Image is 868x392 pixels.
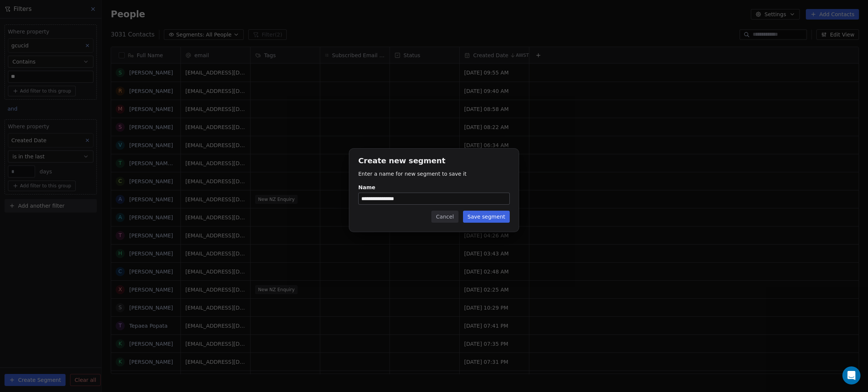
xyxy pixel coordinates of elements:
div: Name [358,184,510,191]
button: Save segment [463,211,510,223]
p: Enter a name for new segment to save it [358,170,510,178]
button: Cancel [431,211,458,223]
input: Name [359,193,509,204]
h1: Create new segment [358,158,510,166]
